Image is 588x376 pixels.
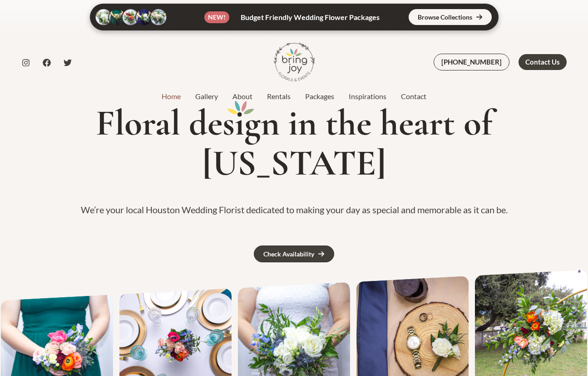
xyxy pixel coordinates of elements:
a: Inspirations [341,91,394,102]
a: Contact Us [519,54,567,70]
nav: Site Navigation [154,90,434,103]
a: Facebook [43,59,51,67]
h1: Floral des gn in the heart of [US_STATE] [11,103,577,183]
a: Rentals [260,91,298,102]
a: Packages [298,91,341,102]
div: Check Availability [263,251,314,257]
a: Home [154,91,188,102]
p: We’re your local Houston Wedding Florist dedicated to making your day as special and memorable as... [11,201,577,218]
mark: i [235,103,244,143]
a: Contact [394,91,434,102]
a: Instagram [22,59,30,67]
a: Gallery [188,91,225,102]
a: Check Availability [254,246,334,262]
a: [PHONE_NUMBER] [434,54,509,70]
a: About [225,91,260,102]
a: Twitter [64,59,72,67]
img: Bring Joy [274,41,315,82]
